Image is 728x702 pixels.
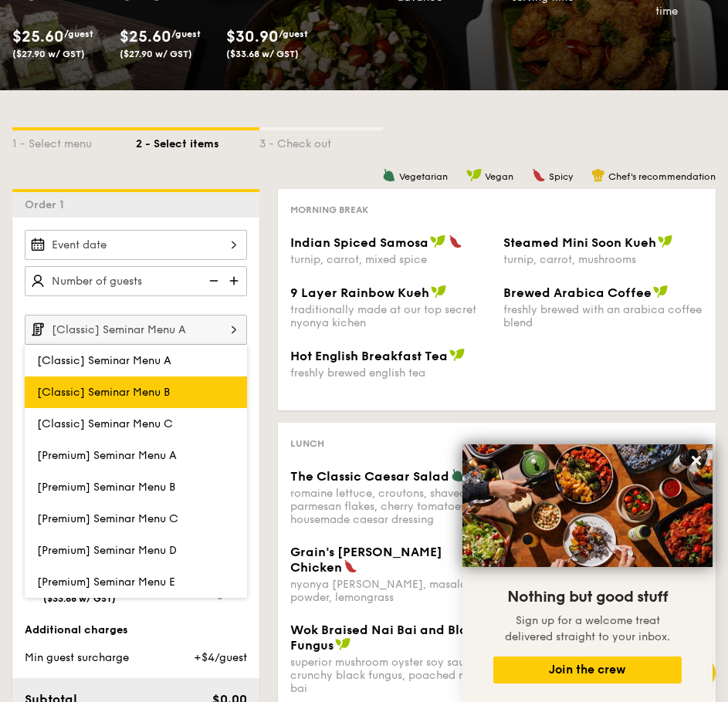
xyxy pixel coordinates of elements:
[12,49,85,59] span: ($27.90 w/ GST)
[335,637,350,651] img: icon-vegan.f8ff3823.svg
[344,559,357,573] img: icon-spicy.37a8142b.svg
[462,444,713,567] img: DSC07876-Edit02-Large.jpeg
[532,168,546,182] img: icon-spicy.37a8142b.svg
[12,130,136,152] div: 1 - Select menu
[171,29,201,39] span: /guest
[25,266,247,296] input: Number of guests
[290,545,442,575] span: Grain's [PERSON_NAME] Chicken
[37,575,175,589] span: [Premium] Seminar Menu E
[290,487,491,526] div: romaine lettuce, croutons, shaved parmesan flakes, cherry tomatoes, housemade caesar dressing
[259,130,383,152] div: 3 - Check out
[290,469,449,484] span: The Classic Caesar Salad
[25,623,247,638] div: Additional charges
[591,168,605,182] img: icon-chef-hat.a58ddaea.svg
[37,481,175,494] span: [Premium] Seminar Menu B
[37,449,177,462] span: [Premium] Seminar Menu A
[505,614,670,643] span: Sign up for a welcome treat delivered straight to your inbox.
[120,49,192,59] span: ($27.90 w/ GST)
[382,168,396,182] img: icon-vegetarian.fe4039eb.svg
[503,303,704,329] div: freshly brewed with an arabica coffee blend
[290,438,324,449] span: Lunch
[64,29,93,39] span: /guest
[226,28,279,46] span: $30.90
[221,315,247,344] img: icon-chevron-right.3c0dfbd6.svg
[37,386,170,399] span: [Classic] Seminar Menu B
[37,417,173,430] span: [Classic] Seminar Menu C
[136,130,259,152] div: 2 - Select items
[43,593,116,604] span: ($33.68 w/ GST)
[201,266,224,295] img: icon-reduce.1d2dbef1.svg
[290,578,491,604] div: nyonya [PERSON_NAME], masala powder, lemongrass
[503,253,704,266] div: turnip, carrot, mushrooms
[226,49,299,59] span: ($33.68 w/ GST)
[279,29,308,39] span: /guest
[431,285,446,299] img: icon-vegan.f8ff3823.svg
[466,168,482,182] img: icon-vegan.f8ff3823.svg
[653,285,669,299] img: icon-vegan.f8ff3823.svg
[25,230,247,260] input: Event date
[290,235,428,250] span: Indian Spiced Samosa
[451,468,465,482] img: icon-vegetarian.fe4039eb.svg
[290,204,368,215] span: Morning break
[37,544,177,557] span: [Premium] Seminar Menu D
[37,512,178,525] span: [Premium] Seminar Menu C
[290,253,491,266] div: turnip, carrot, mixed spice
[224,266,247,295] img: icon-add.58712e84.svg
[290,656,491,695] div: superior mushroom oyster soy sauce, crunchy black fungus, poached nai bai
[290,285,429,300] span: 9 Layer Rainbow Kueh
[399,171,448,182] span: Vegetarian
[12,28,64,46] span: $25.60
[120,28,171,46] span: $25.60
[503,235,656,250] span: Steamed Mini Soon Kueh
[485,171,513,182] span: Vegan
[290,623,483,653] span: Wok Braised Nai Bai and Black Fungus
[449,348,465,362] img: icon-vegan.f8ff3823.svg
[608,171,716,182] span: Chef's recommendation
[430,235,445,248] img: icon-vegan.f8ff3823.svg
[25,651,129,664] span: Min guest surcharge
[37,354,171,367] span: [Classic] Seminar Menu A
[493,656,682,683] button: Join the crew
[449,235,462,248] img: icon-spicy.37a8142b.svg
[290,349,448,363] span: Hot English Breakfast Tea
[658,235,673,248] img: icon-vegan.f8ff3823.svg
[503,285,652,300] span: Brewed Arabica Coffee
[290,303,491,329] div: traditionally made at our top secret nyonya kichen
[290,366,491,380] div: freshly brewed english tea
[507,588,668,606] span: Nothing but good stuff
[684,448,709,473] button: Close
[194,651,247,664] span: +$4/guest
[25,198,70,211] span: Order 1
[549,171,573,182] span: Spicy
